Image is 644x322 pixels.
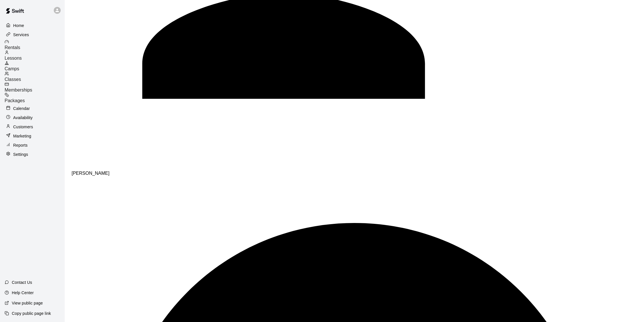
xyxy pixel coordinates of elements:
a: Reports [5,141,60,150]
a: Calendar [5,104,60,113]
p: Help Center [12,290,34,296]
span: Packages [5,98,25,103]
p: Home [13,23,24,28]
p: Customers [13,124,33,130]
p: Calendar [13,106,30,111]
span: Camps [5,66,19,71]
a: Rentals [5,40,65,50]
p: Marketing [13,133,31,139]
p: Settings [13,152,28,157]
a: Memberships [5,82,65,93]
a: Services [5,30,60,39]
p: Services [13,32,29,38]
span: Memberships [5,88,32,92]
a: Packages [5,93,65,103]
a: Customers [5,123,60,131]
a: Lessons [5,50,65,61]
p: Copy public page link [12,311,51,316]
a: Classes [5,71,65,82]
a: Settings [5,150,60,159]
a: Marketing [5,132,60,140]
span: Rentals [5,45,20,50]
p: Availability [13,115,33,121]
p: Contact Us [12,280,32,285]
a: Availability [5,113,60,122]
p: View public page [12,300,43,306]
a: Home [5,21,60,30]
span: [PERSON_NAME] [72,171,110,176]
a: Camps [5,61,65,71]
p: Reports [13,142,28,148]
span: Lessons [5,56,22,61]
span: Classes [5,77,21,82]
